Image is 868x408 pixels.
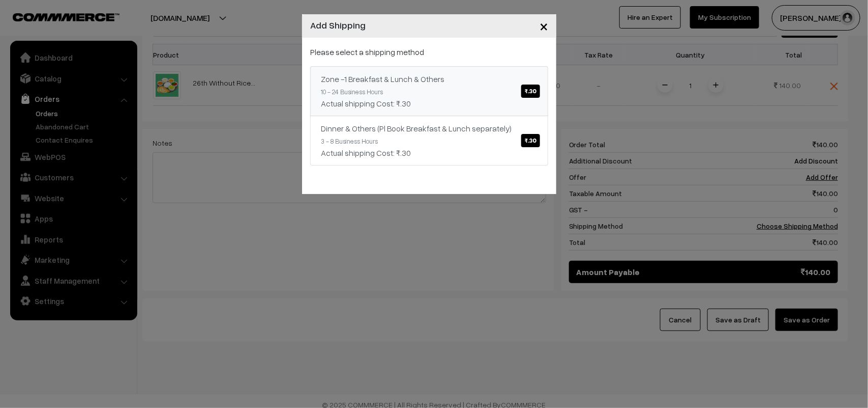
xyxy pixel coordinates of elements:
[321,137,378,145] small: 3 - 8 Business Hours
[310,18,366,32] h4: Add Shipping
[531,10,556,42] button: Close
[310,116,548,166] a: Dinner & Others (Pl Book Breakfast & Lunch separately)₹.30 3 - 8 Business HoursActual shipping Co...
[321,88,383,96] small: 10 - 24 Business Hours
[521,134,540,147] span: ₹.30
[310,46,548,58] p: Please select a shipping method
[521,85,540,98] span: ₹.30
[321,147,537,159] div: Actual shipping Cost: ₹.30
[310,66,548,116] a: Zone -1 Breakfast & Lunch & Others₹.30 10 - 24 Business HoursActual shipping Cost: ₹.30
[321,122,537,134] div: Dinner & Others (Pl Book Breakfast & Lunch separately)
[321,97,537,110] div: Actual shipping Cost: ₹.30
[321,73,537,85] div: Zone -1 Breakfast & Lunch & Others
[540,16,548,35] span: ×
